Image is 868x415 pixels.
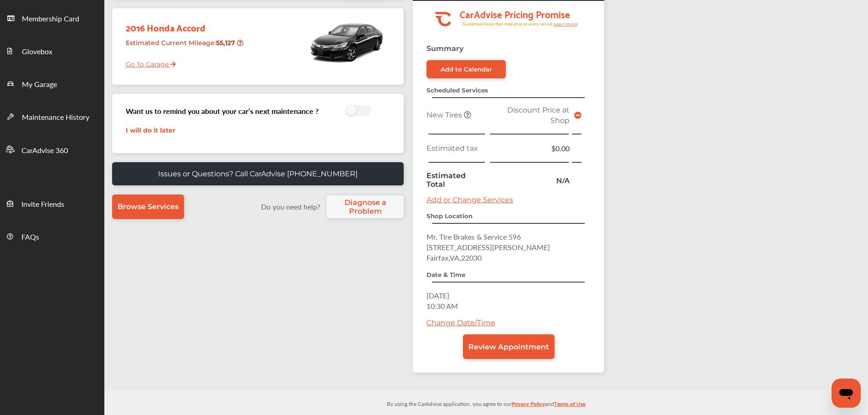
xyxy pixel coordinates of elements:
tspan: Guaranteed lower than retail price on every service. [462,21,554,27]
span: Browse Services [118,202,179,211]
p: By using the CarAdvise application, you agree to our and [104,399,868,408]
img: mobile_10653_st0640_046.jpg [308,13,385,72]
td: $0.00 [487,141,572,156]
a: Privacy Policy [512,399,545,413]
span: Membership Card [22,13,79,25]
span: New Tires [426,111,464,119]
div: Add to Calendar [441,66,492,73]
span: Glovebox [22,46,52,58]
label: Do you need help? [257,201,324,212]
a: Browse Services [112,195,184,219]
a: Membership Card [0,1,104,34]
strong: Summary [426,44,464,53]
a: Change Date/Time [426,318,495,327]
span: [DATE] [426,290,449,301]
a: Terms of Use [554,399,586,413]
tspan: CarAdvise Pricing Promise [460,5,570,22]
strong: Date & Time [426,271,465,278]
span: Invite Friends [21,199,64,210]
span: Diagnose a Problem [331,198,399,215]
span: My Garage [22,79,57,91]
span: Mr. Tire Brakes & Service 596 [426,231,521,242]
a: Issues or Questions? Call CarAdvise [PHONE_NUMBER] [112,162,404,185]
a: Diagnose a Problem [327,195,404,218]
strong: Shop Location [426,212,473,220]
a: Add to Calendar [426,60,506,78]
span: FAQs [21,231,39,243]
span: CarAdvise 360 [21,145,68,157]
span: Discount Price at Shop [507,106,570,125]
td: N/A [487,169,572,191]
strong: Scheduled Services [426,87,488,94]
p: Issues or Questions? Call CarAdvise [PHONE_NUMBER] [158,169,358,178]
iframe: Button to launch messaging window [832,379,861,408]
a: Add or Change Services [426,195,513,204]
a: I will do it later [126,126,175,134]
strong: 55,127 [216,39,237,47]
span: 10:30 AM [426,301,458,311]
tspan: Learn more [554,21,578,26]
span: Maintenance History [22,112,89,123]
td: Estimated Total [424,169,487,191]
td: Estimated tax [424,141,487,156]
div: 2016 Honda Accord [119,13,252,35]
div: Estimated Current Mileage : [119,35,252,58]
span: [STREET_ADDRESS][PERSON_NAME] [426,242,550,252]
a: My Garage [0,67,104,100]
span: Review Appointment [468,343,549,351]
span: Fairfax , VA , 22030 [426,252,482,263]
a: Maintenance History [0,100,104,133]
a: Glovebox [0,34,104,67]
a: Go To Garage [119,53,176,71]
a: Review Appointment [463,334,555,359]
h3: Want us to remind you about your car’s next maintenance ? [126,106,318,116]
